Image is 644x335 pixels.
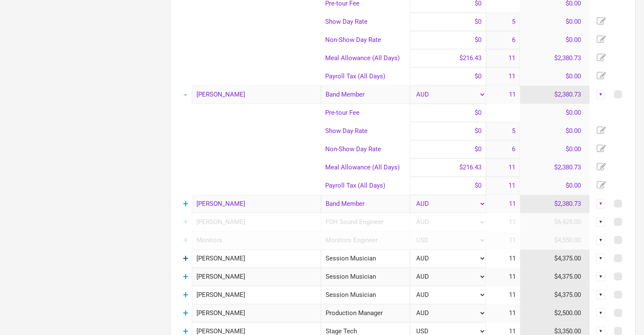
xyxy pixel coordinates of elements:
[596,90,605,99] div: ▼
[321,231,410,249] div: Monitors Engineer
[486,268,520,286] td: 11
[184,89,187,100] a: -
[183,253,188,264] a: +
[183,235,188,246] a: +
[520,177,590,195] td: $0.00
[321,31,410,49] td: Non-Show Day Rate
[520,67,590,86] td: $0.00
[596,199,605,208] div: ▼
[192,286,321,304] input: eg: Ringo
[321,249,410,268] div: Session Musician
[192,249,321,268] input: eg: Miles
[520,195,590,213] td: $2,380.73
[192,304,321,322] input: eg: Sheena
[520,249,590,268] td: $4,375.00
[321,104,410,122] td: Pre-tour Fee
[486,213,520,231] td: 11
[520,86,590,104] td: $2,380.73
[520,49,590,67] td: $2,380.73
[520,304,590,322] td: $2,500.00
[183,216,188,227] a: +
[321,49,410,67] td: Meal Allowance (All Days)
[520,104,590,122] td: $0.00
[520,231,590,249] td: $4,550.00
[321,140,410,158] td: Non-Show Day Rate
[486,286,520,304] td: 11
[486,231,520,249] td: 11
[192,86,321,104] input: eg: Angus
[321,86,410,104] div: Band Member
[520,213,590,231] td: $6,425.00
[596,272,605,281] div: ▼
[486,195,520,213] td: 11
[520,140,590,158] td: $0.00
[192,213,321,231] input: eg: PJ
[486,249,520,268] td: 11
[596,235,605,245] div: ▼
[192,268,321,286] input: eg: George
[321,67,410,86] td: Payroll Tax (All Days)
[321,158,410,177] td: Meal Allowance (All Days)
[321,213,410,231] div: FOH Sound Engineer
[520,268,590,286] td: $4,375.00
[321,13,410,31] td: Show Day Rate
[321,177,410,195] td: Payroll Tax (All Days)
[183,307,188,318] a: +
[596,308,605,318] div: ▼
[486,86,520,104] td: 11
[192,195,321,213] input: eg: Sinead
[486,304,520,322] td: 11
[321,195,410,213] div: Band Member
[321,122,410,140] td: Show Day Rate
[183,289,188,300] a: +
[520,31,590,49] td: $0.00
[596,254,605,263] div: ▼
[520,158,590,177] td: $2,380.73
[596,217,605,227] div: ▼
[520,286,590,304] td: $4,375.00
[520,122,590,140] td: $0.00
[183,198,188,209] a: +
[321,286,410,304] div: Session Musician
[192,231,321,249] input: eg: Iggy
[183,271,188,282] a: +
[321,304,410,322] div: Production Manager
[596,290,605,299] div: ▼
[520,13,590,31] td: $0.00
[321,268,410,286] div: Session Musician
